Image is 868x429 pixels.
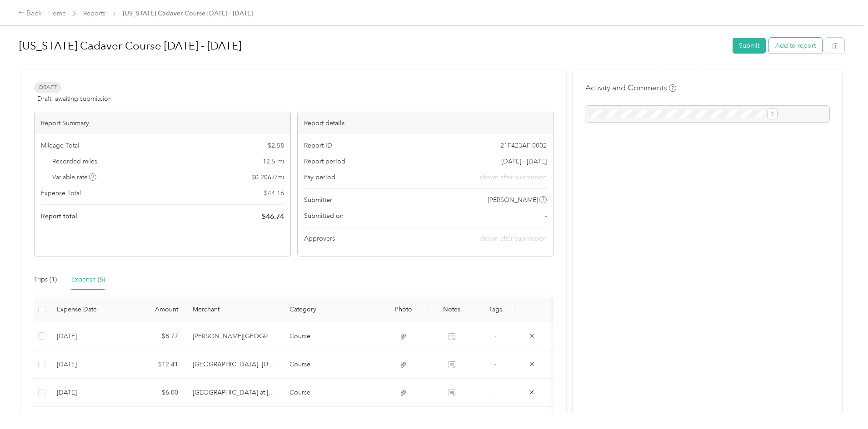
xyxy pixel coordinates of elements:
[501,157,547,166] span: [DATE] - [DATE]
[304,173,335,182] span: Pay period
[122,350,185,379] td: $12.41
[500,141,547,150] span: 21F423AF-0002
[545,211,547,221] span: -
[476,297,515,322] th: Tags
[282,350,379,379] td: Course
[185,379,282,407] td: Aloft Denver Airport at Gateway Park
[298,112,554,134] div: Report details
[34,82,61,93] span: Draft
[41,212,77,221] span: Report total
[50,379,122,407] td: 8-1-2025
[769,38,822,54] button: Add to report
[480,235,547,242] span: shown after submission
[122,297,185,322] th: Amount
[34,275,57,285] div: Trips (1)
[476,322,515,350] td: -
[185,350,282,379] td: Denver International Airport, Colorado
[480,173,547,182] span: shown after submission
[52,173,97,182] span: Variable rate
[494,389,496,396] span: -
[41,141,79,150] span: Mileage Total
[476,379,515,407] td: -
[262,211,284,222] span: $ 46.74
[263,157,284,166] span: 12.5 mi
[817,378,868,429] iframe: Everlance-gr Chat Button Frame
[52,157,97,166] span: Recorded miles
[50,322,122,350] td: 8-22-2025
[48,10,66,17] a: Home
[484,306,508,313] div: Tags
[282,297,379,322] th: Category
[268,141,284,150] span: $ 2.58
[41,188,81,198] span: Expense Total
[71,275,105,285] div: Expense (5)
[476,350,515,379] td: -
[185,322,282,350] td: McGhee Tyson Airport
[122,322,185,350] td: $8.77
[122,379,185,407] td: $6.00
[488,195,538,205] span: [PERSON_NAME]
[304,195,332,205] span: Submitter
[494,332,496,340] span: -
[304,234,335,243] span: Approvers
[264,188,284,198] span: $ 44.16
[50,350,122,379] td: 8-1-2025
[50,297,122,322] th: Expense Date
[304,157,345,166] span: Report period
[37,94,112,104] span: Draft, awaiting submission
[282,322,379,350] td: Course
[282,379,379,407] td: Course
[585,82,676,94] h4: Activity and Comments
[379,297,428,322] th: Photo
[494,360,496,368] span: -
[18,8,42,19] div: Back
[304,211,344,221] span: Submitted on
[35,112,290,134] div: Report Summary
[733,38,766,54] button: Submit
[83,10,105,17] a: Reports
[19,35,726,57] h1: Colorado Cadaver Course Aug 1 - 31, 2025
[123,9,253,18] span: [US_STATE] Cadaver Course [DATE] - [DATE]
[304,141,332,150] span: Report ID
[185,297,282,322] th: Merchant
[251,173,284,182] span: $ 0.2067 / mi
[428,297,476,322] th: Notes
